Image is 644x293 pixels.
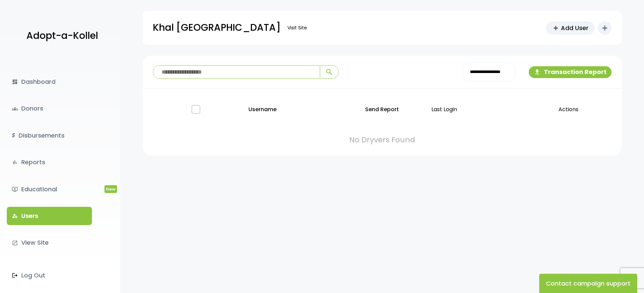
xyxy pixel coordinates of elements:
[248,105,277,113] span: Username
[7,99,92,118] a: groupsDonors
[529,66,612,78] button: file_downloadTransaction Report
[12,79,18,85] i: dashboard
[546,21,595,35] a: addAdd User
[153,19,281,36] p: Khal [GEOGRAPHIC_DATA]
[12,159,18,165] i: bar_chart
[7,234,92,252] a: launchView Site
[561,23,589,32] span: Add User
[7,73,92,91] a: dashboardDashboard
[552,24,559,32] span: add
[12,106,18,112] span: groups
[431,105,457,113] span: Last Login
[12,131,15,141] i: $
[525,98,612,121] p: Actions
[7,126,92,145] a: $Disbursements
[601,24,609,32] i: add
[325,68,333,76] span: search
[320,66,338,78] button: search
[7,266,92,285] a: Log Out
[338,98,426,121] p: Send Report
[149,124,615,149] td: No Dryvers Found
[534,69,541,75] i: file_download
[7,180,92,198] a: ondemand_videoEducationalNew
[7,207,92,225] a: manage_accountsUsers
[23,20,98,52] a: Adopt-a-Kollel
[12,186,18,192] i: ondemand_video
[104,185,117,193] span: New
[12,213,18,219] i: manage_accounts
[284,21,310,34] a: Visit Site
[598,21,612,35] button: add
[7,153,92,171] a: bar_chartReports
[26,27,98,44] p: Adopt-a-Kollel
[12,240,18,246] i: launch
[539,274,637,293] button: Contact campaign support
